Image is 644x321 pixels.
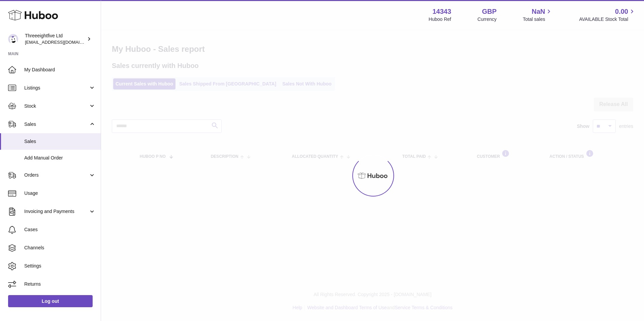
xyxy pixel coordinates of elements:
[24,85,89,91] span: Listings
[24,281,96,287] span: Returns
[24,155,96,161] span: Add Manual Order
[532,7,545,16] span: NaN
[432,7,451,16] strong: 14343
[24,172,89,178] span: Orders
[24,121,89,128] span: Sales
[25,33,86,45] div: Threeeightfive Ltd
[24,226,96,233] span: Cases
[523,7,553,23] a: NaN Total sales
[24,138,96,145] span: Sales
[24,263,96,269] span: Settings
[24,190,96,197] span: Usage
[8,34,18,44] img: internalAdmin-14343@internal.huboo.com
[579,16,636,23] span: AVAILABLE Stock Total
[579,7,636,23] a: 0.00 AVAILABLE Stock Total
[615,7,628,16] span: 0.00
[25,39,99,45] span: [EMAIL_ADDRESS][DOMAIN_NAME]
[478,16,497,23] div: Currency
[482,7,496,16] strong: GBP
[523,16,553,23] span: Total sales
[429,16,451,23] div: Huboo Ref
[24,208,89,215] span: Invoicing and Payments
[24,67,96,73] span: My Dashboard
[24,103,89,109] span: Stock
[8,295,93,307] a: Log out
[24,245,96,251] span: Channels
